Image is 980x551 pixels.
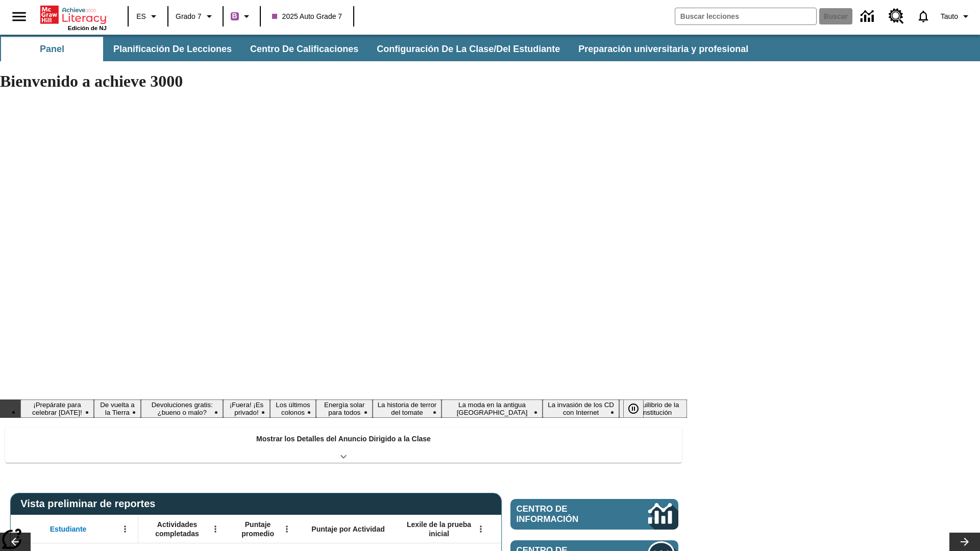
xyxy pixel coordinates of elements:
input: Buscar campo [675,8,816,24]
a: Portada [40,5,107,25]
button: Abrir menú [208,521,223,537]
span: Tauto [941,11,958,22]
button: Diapositiva 8 La moda en la antigua Roma [442,399,543,418]
p: Mostrar los Detalles del Anuncio Dirigido a la Clase [256,434,431,444]
button: Diapositiva 1 ¡Prepárate para celebrar Juneteenth! [20,399,94,418]
button: Abrir el menú lateral [4,2,34,32]
span: Lexile de la prueba inicial [402,520,476,538]
div: Mostrar los Detalles del Anuncio Dirigido a la Clase [5,428,682,463]
button: Carrusel de lecciones, seguir [949,533,980,551]
button: Perfil/Configuración [937,7,976,26]
a: Centro de recursos, Se abrirá en una pestaña nueva. [883,3,910,30]
button: Centro de calificaciones [242,37,366,61]
span: ES [136,11,146,22]
button: Abrir menú [117,521,133,537]
button: Diapositiva 6 Energía solar para todos [316,399,373,418]
a: Centro de información [854,3,883,31]
button: Diapositiva 10 El equilibrio de la Constitución [619,399,687,418]
a: Notificaciones [910,3,937,30]
button: Lenguaje: ES, Selecciona un idioma [132,7,164,26]
button: Diapositiva 3 Devoluciones gratis: ¿bueno o malo? [141,399,223,418]
button: Diapositiva 4 ¡Fuera! ¡Es privado! [223,399,269,418]
button: Planificación de lecciones [105,37,240,61]
span: Edición de NJ [68,25,107,31]
button: Abrir menú [473,521,488,537]
span: B [232,10,237,22]
span: Estudiante [50,524,87,534]
span: Actividades completadas [143,520,211,538]
button: Diapositiva 9 La invasión de los CD con Internet [543,399,619,418]
button: Grado: Grado 7, Elige un grado [171,7,219,26]
span: Grado 7 [176,11,202,22]
button: Abrir menú [279,521,295,537]
button: Configuración de la clase/del estudiante [369,37,568,61]
span: Puntaje promedio [233,520,282,538]
div: Pausar [623,399,654,418]
span: Centro de información [517,504,613,524]
span: Puntaje por Actividad [311,524,384,534]
button: Preparación universitaria y profesional [570,37,756,61]
button: Pausar [623,399,644,418]
button: Diapositiva 2 De vuelta a la Tierra [94,399,141,418]
button: Panel [1,37,103,61]
button: Boost El color de la clase es morado/púrpura. Cambiar el color de la clase. [227,7,257,26]
span: 2025 Auto Grade 7 [272,11,342,22]
span: Vista preliminar de reportes [20,498,160,510]
button: Diapositiva 7 La historia de terror del tomate [373,399,442,418]
button: Diapositiva 5 Los últimos colonos [270,399,316,418]
div: Portada [40,4,107,31]
a: Centro de información [510,499,678,530]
